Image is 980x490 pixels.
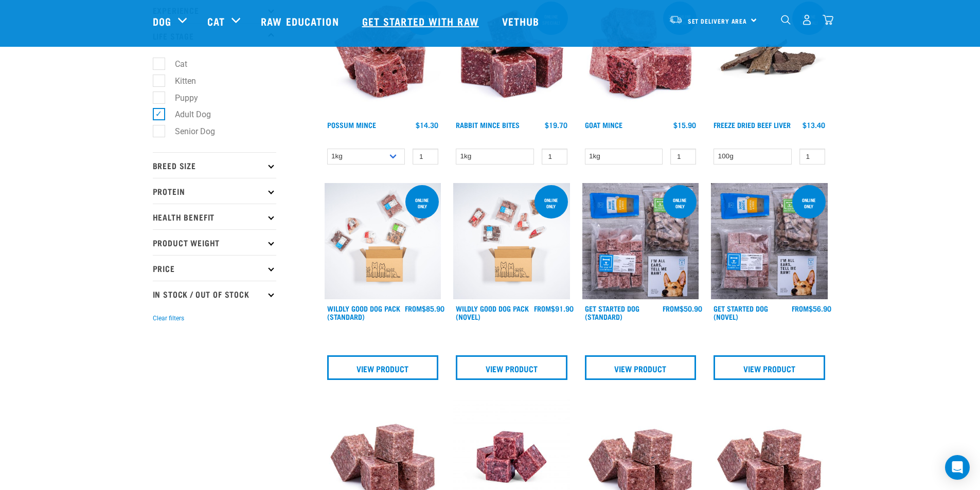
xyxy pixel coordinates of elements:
[714,355,825,380] a: View Product
[158,108,215,121] label: Adult Dog
[153,13,171,29] a: Dog
[585,306,639,318] a: Get Started Dog (Standard)
[673,121,696,129] div: $15.90
[416,121,438,129] div: $14.30
[823,14,833,25] img: home-icon@2x.png
[542,149,567,165] input: 1
[534,306,551,310] span: FROM
[669,15,683,24] img: van-moving.png
[585,355,697,380] a: View Product
[545,121,567,129] div: $19.70
[456,355,567,380] a: View Product
[413,149,438,165] input: 1
[327,355,439,380] a: View Product
[327,123,376,126] a: Possum Mince
[456,306,529,318] a: Wildly Good Dog Pack (Novel)
[781,15,791,25] img: home-icon-1@2x.png
[945,455,970,480] div: Open Intercom Messenger
[456,123,520,126] a: Rabbit Mince Bites
[670,149,696,165] input: 1
[582,183,699,300] img: NSP Dog Standard Update
[803,121,825,129] div: $13.40
[711,183,828,300] img: NSP Dog Novel Update
[792,192,826,214] div: online only
[153,204,276,229] p: Health Benefit
[405,304,444,313] div: $85.90
[663,306,680,310] span: FROM
[153,178,276,204] p: Protein
[153,229,276,255] p: Product Weight
[251,1,351,42] a: Raw Education
[792,306,809,310] span: FROM
[158,75,200,87] label: Kitten
[799,149,825,165] input: 1
[534,192,568,214] div: Online Only
[585,123,622,126] a: Goat Mince
[801,14,812,25] img: user.png
[534,304,574,313] div: $91.90
[492,1,553,42] a: Vethub
[325,183,441,300] img: Dog 0 2sec
[453,183,570,300] img: Dog Novel 0 2sec
[352,1,492,42] a: Get started with Raw
[714,123,791,126] a: Freeze Dried Beef Liver
[207,13,225,29] a: Cat
[158,58,191,70] label: Cat
[153,314,184,323] button: Clear filters
[405,306,422,310] span: FROM
[158,92,202,104] label: Puppy
[405,192,439,214] div: Online Only
[153,255,276,281] p: Price
[153,152,276,178] p: Breed Size
[153,281,276,306] p: In Stock / Out Of Stock
[158,125,219,138] label: Senior Dog
[714,306,768,318] a: Get Started Dog (Novel)
[663,304,702,313] div: $50.90
[327,306,400,318] a: Wildly Good Dog Pack (Standard)
[663,192,697,214] div: online only
[792,304,831,313] div: $56.90
[688,19,747,23] span: Set Delivery Area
